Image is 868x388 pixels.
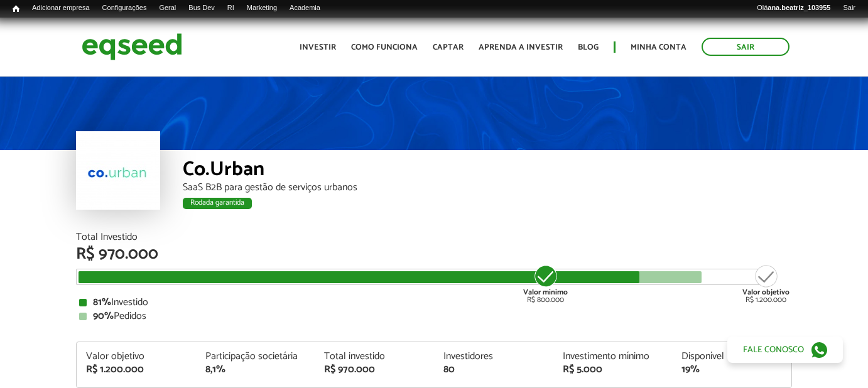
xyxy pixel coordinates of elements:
[86,352,187,362] div: Valor objetivo
[443,352,544,362] div: Investidores
[563,365,663,375] div: R$ 5.000
[681,365,782,375] div: 19%
[727,337,843,363] a: Fale conosco
[751,3,837,13] a: Oláana.beatriz_103955
[205,365,306,375] div: 8,1%
[702,38,789,56] a: Sair
[153,3,182,13] a: Geral
[79,311,789,321] div: Pedidos
[283,3,327,13] a: Academia
[183,159,792,183] div: Co.Urban
[86,365,187,375] div: R$ 1.200.000
[13,4,19,13] span: Início
[221,3,241,13] a: RI
[300,43,336,51] a: Investir
[82,30,182,63] img: EqSeed
[182,3,221,13] a: Bus Dev
[742,286,789,298] strong: Valor objetivo
[351,43,418,51] a: Como funciona
[578,43,599,51] a: Blog
[324,352,425,362] div: Total investido
[324,365,425,375] div: R$ 970.000
[522,264,569,304] div: R$ 800.000
[479,43,563,51] a: Aprenda a investir
[205,352,306,362] div: Participação societária
[523,286,568,298] strong: Valor mínimo
[443,365,544,375] div: 80
[433,43,464,51] a: Captar
[563,352,663,362] div: Investimento mínimo
[183,198,252,209] div: Rodada garantida
[79,298,789,308] div: Investido
[96,3,153,13] a: Configurações
[183,183,792,193] div: SaaS B2B para gestão de serviços urbanos
[93,294,111,311] strong: 81%
[631,43,686,51] a: Minha conta
[837,3,862,13] a: Sair
[6,3,26,15] a: Início
[768,4,830,11] strong: ana.beatriz_103955
[76,232,792,242] div: Total Investido
[241,3,283,13] a: Marketing
[93,308,114,325] strong: 90%
[26,3,96,13] a: Adicionar empresa
[76,246,792,262] div: R$ 970.000
[742,264,789,304] div: R$ 1.200.000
